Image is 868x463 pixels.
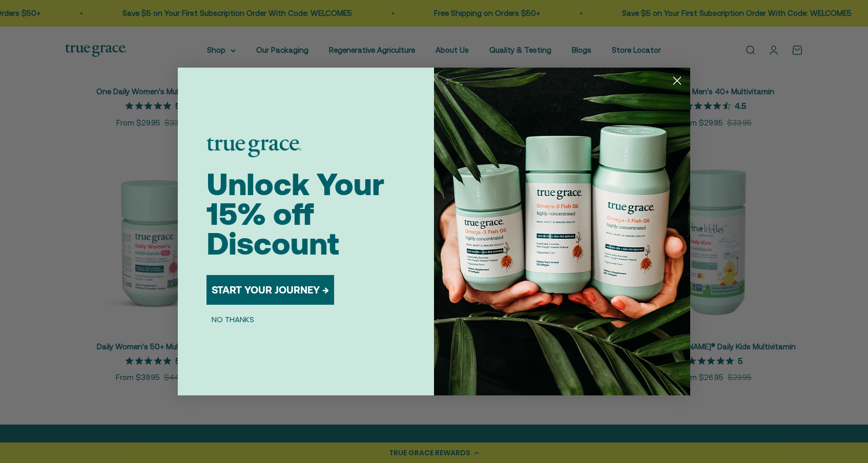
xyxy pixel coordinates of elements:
[206,313,259,325] button: NO THANKS
[434,68,690,395] img: 098727d5-50f8-4f9b-9554-844bb8da1403.jpeg
[206,138,301,157] img: logo placeholder
[206,166,384,261] span: Unlock Your 15% off Discount
[668,72,686,90] button: Close dialog
[206,275,334,305] button: START YOUR JOURNEY →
